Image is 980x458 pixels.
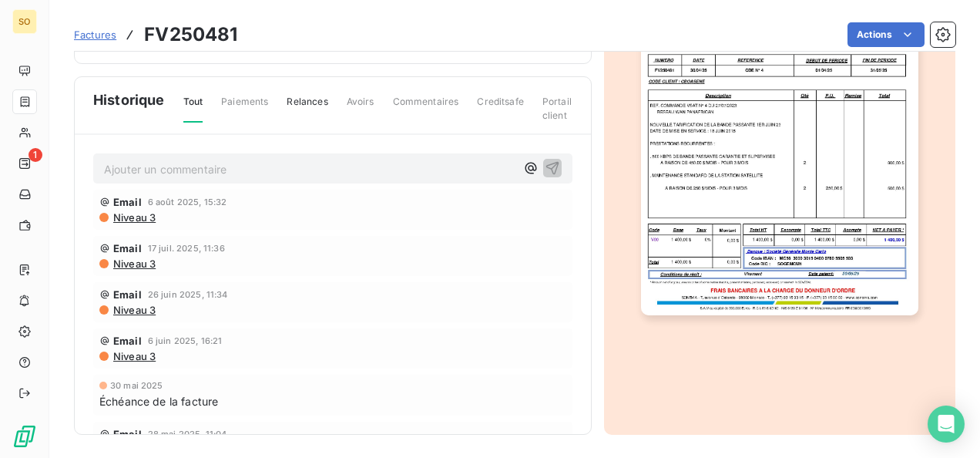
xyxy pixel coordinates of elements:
[928,406,965,443] div: Open Intercom Messenger
[113,242,142,254] span: Email
[12,424,37,449] img: Logo LeanPay
[148,429,227,439] span: 28 mai 2025, 11:04
[12,9,37,34] div: SO
[347,95,374,121] span: Avoirs
[112,350,156,362] span: Niveau 3
[393,95,459,121] span: Commentaires
[287,95,327,121] span: Relances
[112,304,156,316] span: Niveau 3
[112,258,156,270] span: Niveau 3
[74,27,116,42] a: Factures
[144,21,237,49] h3: FV250481
[542,95,572,135] span: Portail client
[12,151,36,176] a: 1
[112,211,156,224] span: Niveau 3
[99,393,218,409] span: Échéance de la facture
[148,336,223,345] span: 6 juin 2025, 16:21
[148,290,228,299] span: 26 juin 2025, 11:34
[477,95,524,121] span: Creditsafe
[29,148,42,162] span: 1
[847,22,925,47] button: Actions
[113,288,142,301] span: Email
[110,381,163,390] span: 30 mai 2025
[113,428,142,440] span: Email
[74,29,116,41] span: Factures
[148,244,225,253] span: 17 juil. 2025, 11:36
[113,196,142,208] span: Email
[113,335,142,347] span: Email
[183,95,203,123] span: Tout
[148,197,227,207] span: 6 août 2025, 15:32
[221,95,268,121] span: Paiements
[93,89,165,110] span: Historique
